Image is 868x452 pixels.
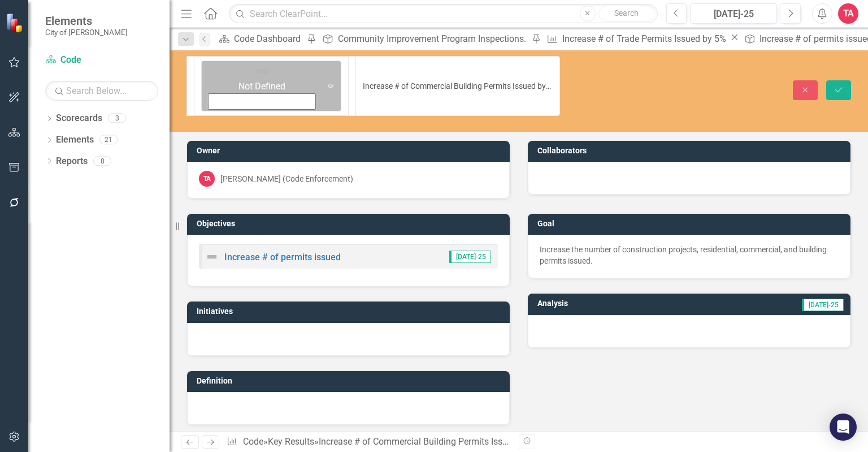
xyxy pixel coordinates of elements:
[227,436,510,449] div: » »
[224,252,341,262] a: Increase # of permits issued
[802,299,844,311] span: [DATE]-25
[199,171,215,187] div: TA
[45,81,158,101] input: Search Below...
[205,250,219,264] img: Not Defined
[540,244,839,266] div: Increase the number of construction projects, residential, commercial, and building permits issued.
[614,8,639,18] span: Search
[355,56,560,116] input: This field is required
[56,134,94,147] a: Elements
[449,251,491,263] span: [DATE]-25
[45,14,128,28] span: Elements
[694,7,773,21] div: [DATE]-25
[537,299,665,308] h3: Analysis
[208,80,316,93] div: Not Defined
[319,436,543,447] div: Increase # of Commercial Building Permits Issued by 5%
[830,414,857,441] div: Open Intercom Messenger
[318,32,528,46] a: Community Improvement Program Inspections.
[690,3,777,24] button: [DATE]-25
[229,4,657,24] input: Search ClearPoint...
[56,155,88,168] a: Reports
[338,32,529,46] div: Community Improvement Program Inspections.
[99,135,118,145] div: 21
[268,436,314,447] a: Key Results
[220,173,353,184] div: [PERSON_NAME] (Code Enforcement)
[108,114,126,123] div: 3
[45,28,128,37] small: City of [PERSON_NAME]
[197,307,504,316] h3: Initiatives
[56,112,102,125] a: Scorecards
[543,32,729,46] a: Increase # of Trade Permits Issued by 5%
[45,54,158,67] a: Code
[197,377,504,385] h3: Definition
[598,6,655,21] button: Search
[537,219,845,228] h3: Goal
[838,3,858,24] button: TA
[537,147,845,155] h3: Collaborators
[197,219,504,228] h3: Objectives
[243,436,263,447] a: Code
[197,147,504,155] h3: Owner
[6,12,25,32] img: ClearPoint Strategy
[93,156,111,166] div: 8
[215,32,304,46] a: Code Dashboard
[562,32,729,46] div: Increase # of Trade Permits Issued by 5%
[253,62,271,80] img: Not Defined
[234,32,304,46] div: Code Dashboard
